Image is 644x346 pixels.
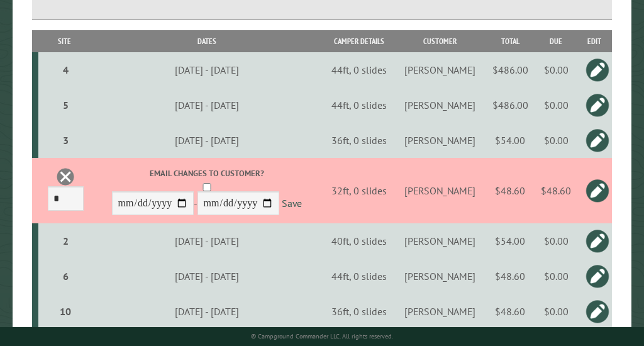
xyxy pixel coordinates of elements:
td: [PERSON_NAME] [395,259,486,294]
td: $48.60 [535,158,576,223]
td: 44ft, 0 slides [323,87,395,123]
div: 2 [43,235,88,247]
label: Email changes to customer? [92,167,321,179]
td: $486.00 [485,87,535,123]
td: $54.00 [485,223,535,259]
small: © Campground Commander LLC. All rights reserved. [251,332,393,340]
td: $486.00 [485,52,535,87]
div: [DATE] - [DATE] [92,235,321,247]
th: Site [38,30,90,52]
th: Camper Details [323,30,395,52]
div: 6 [43,270,88,282]
td: [PERSON_NAME] [395,158,486,223]
a: Save [282,198,302,210]
td: [PERSON_NAME] [395,294,486,330]
td: [PERSON_NAME] [395,87,486,123]
td: $0.00 [535,223,576,259]
td: $48.60 [485,294,535,330]
td: [PERSON_NAME] [395,123,486,158]
td: 44ft, 0 slides [323,259,395,294]
th: Total [485,30,535,52]
div: 4 [43,64,88,76]
div: - [92,167,321,218]
div: [DATE] - [DATE] [92,134,321,147]
th: Due [535,30,576,52]
td: 32ft, 0 slides [323,158,395,223]
th: Dates [90,30,323,52]
th: Edit [577,30,612,52]
td: 36ft, 0 slides [323,294,395,330]
td: $48.60 [485,259,535,294]
td: $0.00 [535,259,576,294]
td: $0.00 [535,294,576,330]
td: 40ft, 0 slides [323,223,395,259]
td: $48.60 [485,158,535,223]
th: Customer [395,30,486,52]
div: 3 [43,134,88,147]
a: Delete this reservation [56,167,75,186]
div: 5 [43,99,88,111]
div: 10 [43,305,88,318]
div: [DATE] - [DATE] [92,99,321,111]
td: $54.00 [485,123,535,158]
div: [DATE] - [DATE] [92,305,321,318]
td: [PERSON_NAME] [395,52,486,87]
td: [PERSON_NAME] [395,223,486,259]
td: 44ft, 0 slides [323,52,395,87]
td: $0.00 [535,52,576,87]
td: 36ft, 0 slides [323,123,395,158]
div: [DATE] - [DATE] [92,64,321,76]
td: $0.00 [535,87,576,123]
div: [DATE] - [DATE] [92,270,321,282]
td: $0.00 [535,123,576,158]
